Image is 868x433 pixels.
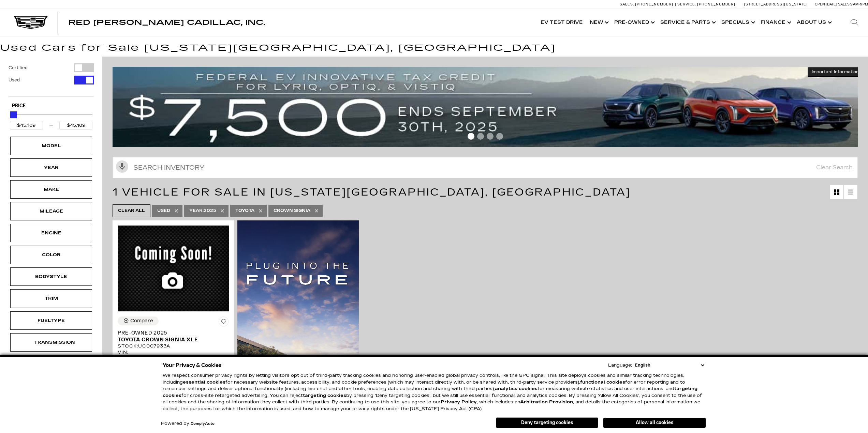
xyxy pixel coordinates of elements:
a: Red [PERSON_NAME] Cadillac, Inc. [68,19,265,26]
span: Sales: [620,2,634,6]
span: Sales: [838,2,850,6]
a: Pre-Owned 2025Toyota Crown Signia XLE [118,329,229,343]
div: Language: [608,363,632,368]
div: BodystyleBodystyle [10,267,92,286]
button: Compare Vehicle [118,316,159,325]
a: Service: [PHONE_NUMBER] [675,2,737,6]
div: FueltypeFueltype [10,311,92,330]
span: Go to slide 1 [468,133,474,140]
span: Your Privacy & Cookies [163,360,222,370]
div: VIN: [US_VEHICLE_IDENTIFICATION_NUMBER] [118,349,229,361]
span: Toyota Crown Signia XLE [118,336,224,343]
strong: targeting cookies [303,393,346,398]
div: Mileage [34,207,68,215]
a: Service & Parts [657,9,718,36]
a: Specials [718,9,757,36]
div: Bodystyle [34,273,68,280]
div: Engine [34,229,68,237]
span: Service: [677,2,696,6]
div: Powered by [161,421,215,426]
span: Important Information [812,69,859,75]
span: Red [PERSON_NAME] Cadillac, Inc. [68,18,265,27]
div: Maximum Price [10,111,17,118]
strong: analytics cookies [495,386,538,391]
div: ColorColor [10,246,92,264]
a: New [586,9,611,36]
span: 2025 [189,206,216,215]
img: vrp-tax-ending-august-version [113,67,863,147]
div: Fueltype [34,317,68,324]
a: ComplyAuto [191,422,215,426]
strong: functional cookies [580,380,625,385]
span: Pre-Owned 2025 [118,329,224,336]
a: Finance [757,9,793,36]
span: Go to slide 3 [487,133,494,140]
div: ModelModel [10,137,92,155]
div: Color [34,251,68,259]
span: Go to slide 4 [496,133,503,140]
span: [PHONE_NUMBER] [635,2,673,6]
a: About Us [793,9,834,36]
div: Year [34,164,68,171]
a: Privacy Policy [441,399,477,405]
svg: Click to toggle on voice search [116,160,128,173]
a: Sales: [PHONE_NUMBER] [620,2,675,6]
p: We respect consumer privacy rights by letting visitors opt out of third-party tracking cookies an... [163,372,706,412]
span: Toyota [235,206,254,215]
label: Used [9,77,20,83]
span: Clear All [118,206,145,215]
strong: Arbitration Provision [520,399,573,405]
div: MileageMileage [10,202,92,220]
button: Deny targeting cookies [496,417,598,428]
span: Go to slide 2 [477,133,484,140]
div: Transmission [34,339,68,346]
div: MakeMake [10,180,92,199]
button: Important Information [808,67,863,77]
a: Pre-Owned [611,9,657,36]
input: Maximum [59,121,92,130]
select: Language Select [633,362,706,369]
span: Crown Signia [274,206,310,215]
div: TrimTrim [10,289,92,308]
img: 2025 Toyota Crown Signia XLE [118,226,229,311]
a: [STREET_ADDRESS][US_STATE] [744,2,808,6]
input: Search Inventory [113,157,858,178]
div: Stock : UC007933A [118,343,229,349]
span: Used [157,206,170,215]
div: Compare [130,318,153,324]
div: Price [10,109,92,130]
div: TransmissionTransmission [10,333,92,352]
div: Model [34,142,68,150]
h5: Price [12,103,90,109]
div: Make [34,186,68,193]
a: EV Test Drive [537,9,586,36]
strong: targeting cookies [163,386,697,398]
span: 1 Vehicle for Sale in [US_STATE][GEOGRAPHIC_DATA], [GEOGRAPHIC_DATA] [113,186,631,198]
div: Trim [34,295,68,302]
label: Certified [9,64,28,71]
div: YearYear [10,158,92,177]
span: Year : [189,208,204,213]
img: Cadillac Dark Logo with Cadillac White Text [14,16,48,29]
span: [PHONE_NUMBER] [697,2,735,6]
input: Minimum [10,121,43,130]
div: Filter by Vehicle Type [9,63,94,96]
div: EngineEngine [10,224,92,242]
strong: essential cookies [183,380,225,385]
span: 9 AM-6 PM [850,2,868,6]
span: Open [DATE] [815,2,837,6]
button: Allow all cookies [603,418,706,428]
button: Save Vehicle [219,316,229,329]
